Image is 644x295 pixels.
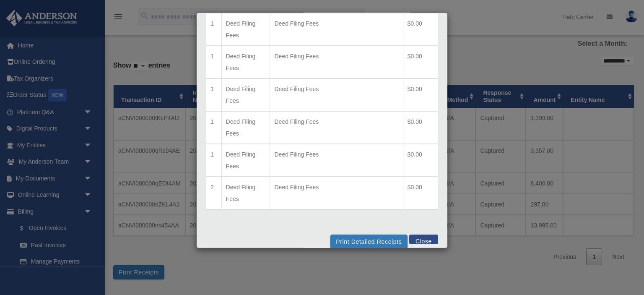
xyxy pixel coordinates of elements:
td: Deed Filing Fees [270,46,403,78]
td: Deed Filing Fees [270,144,403,177]
td: $0.00 [403,78,438,111]
td: Deed Filing Fees [270,111,403,144]
td: Deed Filing Fees [221,78,270,111]
td: $0.00 [403,177,438,209]
td: Deed Filing Fees [270,177,403,209]
td: $0.00 [403,46,438,78]
button: Close [409,235,438,244]
td: 1 [206,13,222,46]
td: 2 [206,177,222,209]
td: Deed Filing Fees [221,46,270,78]
td: 1 [206,46,222,78]
td: 1 [206,144,222,177]
td: Deed Filing Fees [221,177,270,209]
button: Print Detailed Receipts [330,235,407,249]
td: $0.00 [403,111,438,144]
td: $0.00 [403,13,438,46]
td: Deed Filing Fees [270,78,403,111]
td: Deed Filing Fees [270,13,403,46]
td: 1 [206,111,222,144]
td: $0.00 [403,144,438,177]
td: 1 [206,78,222,111]
td: Deed Filing Fees [221,13,270,46]
td: Deed Filing Fees [221,144,270,177]
td: Deed Filing Fees [221,111,270,144]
